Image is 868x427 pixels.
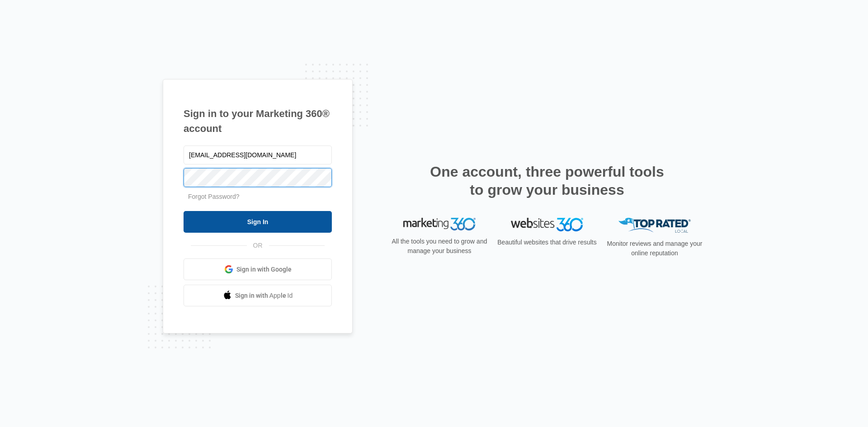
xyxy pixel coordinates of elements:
h2: One account, three powerful tools to grow your business [427,163,667,199]
span: Sign in with Apple Id [235,291,293,300]
span: OR [247,241,269,250]
span: Sign in with Google [236,265,292,274]
p: All the tools you need to grow and manage your business [389,237,490,256]
input: Email [184,145,332,164]
h1: Sign in to your Marketing 360® account [184,106,332,136]
a: Forgot Password? [188,193,240,200]
img: Marketing 360 [403,218,476,230]
a: Sign in with Google [184,258,332,280]
img: Websites 360 [511,218,583,231]
img: Top Rated Local [618,218,691,233]
p: Beautiful websites that drive results [496,238,598,247]
p: Monitor reviews and manage your online reputation [604,239,705,258]
input: Sign In [184,211,332,233]
a: Sign in with Apple Id [184,285,332,306]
